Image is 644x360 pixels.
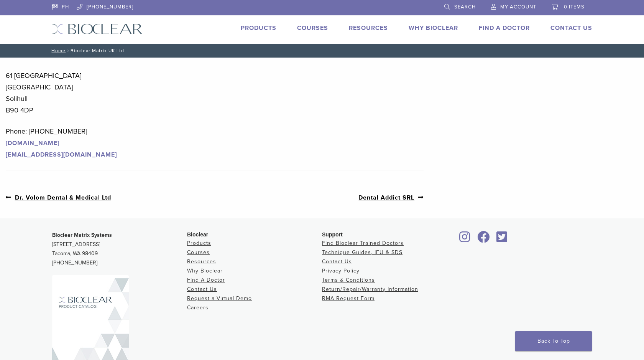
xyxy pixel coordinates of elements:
[187,240,211,246] a: Products
[46,44,598,58] nav: Bioclear Matrix UK Ltd
[187,231,208,238] span: Bioclear
[52,231,187,268] p: [STREET_ADDRESS] Tacoma, WA 98409 [PHONE_NUMBER]
[187,286,217,292] a: Contact Us
[322,295,375,302] a: RMA Request Form
[6,70,424,116] p: 61 [GEOGRAPHIC_DATA] [GEOGRAPHIC_DATA] Solihull B90 4DP
[564,4,585,10] span: 0 items
[457,236,473,243] a: Bioclear
[349,24,388,32] a: Resources
[241,24,276,32] a: Products
[322,240,404,246] a: Find Bioclear Trained Doctors
[322,286,418,292] a: Return/Repair/Warranty Information
[297,24,328,32] a: Courses
[322,268,360,274] a: Privacy Policy
[494,236,510,243] a: Bioclear
[187,249,210,256] a: Courses
[6,126,424,160] p: Phone: [PHONE_NUMBER]
[322,249,402,256] a: Technique Guides, IFU & SDS
[187,277,225,283] a: Find A Doctor
[6,151,117,159] a: [EMAIL_ADDRESS][DOMAIN_NAME]
[6,139,59,147] a: [DOMAIN_NAME]
[49,48,66,53] a: Home
[322,231,343,238] span: Support
[322,277,375,283] a: Terms & Conditions
[187,304,209,311] a: Careers
[454,4,476,10] span: Search
[475,236,492,243] a: Bioclear
[52,23,143,35] img: Bioclear
[187,258,216,265] a: Resources
[187,268,223,274] a: Why Bioclear
[550,24,592,32] a: Contact Us
[6,177,424,218] nav: Post Navigation
[52,232,112,238] strong: Bioclear Matrix Systems
[479,24,530,32] a: Find A Doctor
[358,193,424,202] a: Dental Addict SRL
[500,4,536,10] span: My Account
[322,258,352,265] a: Contact Us
[6,193,111,202] a: Dr. Volom Dental & Medical Ltd
[66,49,71,53] span: /
[409,24,458,32] a: Why Bioclear
[187,295,252,302] a: Request a Virtual Demo
[515,331,592,351] a: Back To Top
